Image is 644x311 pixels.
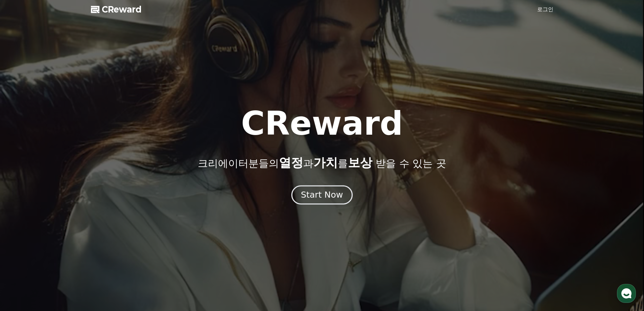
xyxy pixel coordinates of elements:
[21,225,25,230] span: 홈
[102,4,142,15] span: CReward
[313,156,338,170] span: 가치
[2,215,45,231] a: 홈
[293,193,351,199] a: Start Now
[87,215,130,231] a: 설정
[91,4,142,15] a: CReward
[198,156,446,170] p: 크리에이터분들의 과 를 받을 수 있는 곳
[241,107,403,140] h1: CReward
[348,156,372,170] span: 보상
[104,225,113,230] span: 설정
[537,5,553,14] a: 로그인
[291,185,353,204] button: Start Now
[301,189,343,201] div: Start Now
[279,156,303,170] span: 열정
[45,215,87,231] a: 대화
[62,225,70,230] span: 대화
